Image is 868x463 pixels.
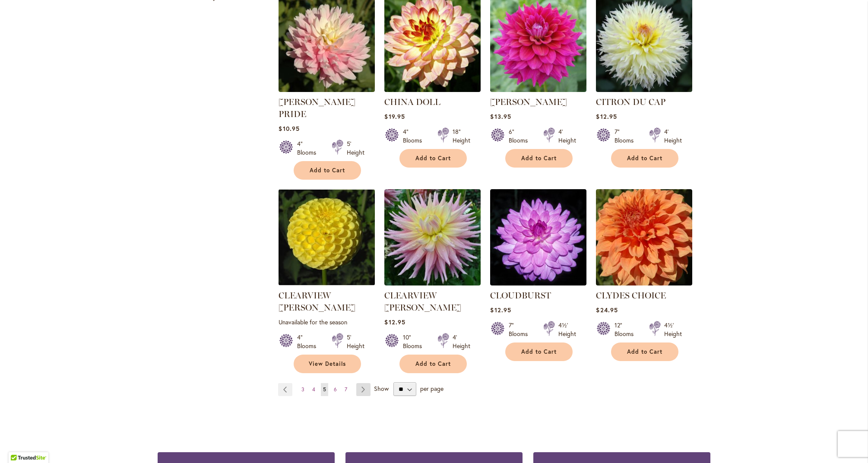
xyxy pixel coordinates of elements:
button: Add to Cart [505,342,573,361]
div: 5' Height [347,140,364,157]
span: per page [420,384,444,393]
button: Add to Cart [611,342,678,361]
button: Add to Cart [505,149,573,168]
span: $12.95 [384,318,405,326]
a: [PERSON_NAME] [490,97,567,107]
a: 3 [299,383,307,396]
iframe: Launch Accessibility Center [6,432,31,457]
span: Add to Cart [627,348,662,355]
span: $19.95 [384,112,405,121]
span: 3 [301,386,304,393]
img: Clearview Jonas [384,189,481,285]
span: Add to Cart [627,155,662,162]
div: 4' Height [558,127,576,145]
button: Add to Cart [399,149,467,168]
span: $10.95 [279,124,299,133]
span: View Details [309,360,346,368]
a: [PERSON_NAME] PRIDE [279,97,355,119]
a: 6 [332,383,339,396]
div: 7" Blooms [615,127,639,145]
a: View Details [294,355,361,373]
div: 5' Height [347,333,364,350]
button: Add to Cart [611,149,678,168]
div: 6" Blooms [509,127,533,145]
span: $12.95 [490,306,511,314]
a: CHINA DOLL [384,86,481,94]
div: 18" Height [453,127,470,145]
a: CLEARVIEW [PERSON_NAME] [384,290,461,313]
span: 5 [323,386,326,393]
a: CITRON DU CAP [596,86,692,94]
span: Add to Cart [310,167,345,174]
div: 7" Blooms [509,321,533,338]
span: $12.95 [596,112,617,121]
a: CLOUDBURST [490,290,551,301]
div: 4' Height [664,127,682,145]
span: 4 [312,386,315,393]
a: CLEARVIEW DANIEL [279,279,375,287]
span: Add to Cart [415,155,451,162]
img: Clyde's Choice [596,189,692,285]
button: Add to Cart [399,355,467,373]
a: 7 [342,383,349,396]
span: Add to Cart [415,360,451,368]
span: 6 [334,386,337,393]
a: CLEARVIEW [PERSON_NAME] [279,290,355,313]
a: CLYDES CHOICE [596,290,666,301]
span: 7 [345,386,347,393]
img: Cloudburst [490,189,586,285]
span: Show [374,384,389,393]
span: $24.95 [596,306,618,314]
a: Clyde's Choice [596,279,692,287]
a: CITRON DU CAP [596,97,665,107]
div: 10" Blooms [403,333,427,350]
a: CHINA DOLL [384,97,440,107]
span: Add to Cart [521,155,557,162]
a: 4 [310,383,317,396]
a: CHILSON'S PRIDE [279,86,375,94]
div: 12" Blooms [615,321,639,338]
button: Add to Cart [294,161,361,180]
p: Unavailable for the season [279,318,375,326]
a: Cloudburst [490,279,586,287]
span: $13.95 [490,112,511,121]
a: CHLOE JANAE [490,86,586,94]
a: Clearview Jonas [384,279,481,287]
div: 4½' Height [558,321,576,338]
div: 4½' Height [664,321,682,338]
div: 4' Height [453,333,470,350]
div: 4" Blooms [297,140,321,157]
div: 4" Blooms [297,333,321,350]
div: 4" Blooms [403,127,427,145]
span: Add to Cart [521,348,557,355]
img: CLEARVIEW DANIEL [279,189,375,285]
